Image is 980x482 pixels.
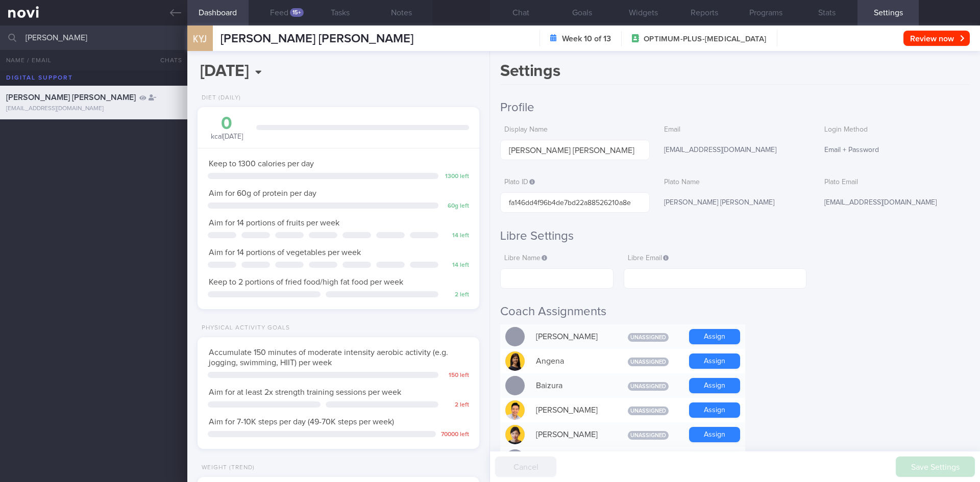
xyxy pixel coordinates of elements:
[504,255,547,262] span: Libre Name
[6,93,136,102] span: [PERSON_NAME] [PERSON_NAME]
[500,229,970,244] h2: Libre Settings
[146,50,187,70] button: Chats
[689,329,740,344] button: Assign
[628,382,669,391] span: Unassigned
[209,219,339,227] span: Aim for 14 portions of fruits per week
[209,160,314,168] span: Keep to 1300 calories per day
[500,304,970,319] h2: Coach Assignments
[290,8,304,17] div: 15+
[504,179,535,186] span: Plato ID
[689,353,740,369] button: Assign
[824,178,966,187] label: Plato Email
[562,34,611,44] strong: Week 10 of 13
[628,358,669,366] span: Unassigned
[209,248,361,257] span: Aim for 14 portions of vegetables per week
[628,431,669,440] span: Unassigned
[198,94,241,102] div: Diet (Daily)
[664,178,805,187] label: Plato Name
[441,431,469,439] div: 70000 left
[444,401,469,409] div: 2 left
[444,202,469,210] div: 60 g left
[220,33,413,45] span: [PERSON_NAME] [PERSON_NAME]
[444,232,469,240] div: 14 left
[185,19,215,59] div: KYJ
[628,255,669,262] span: Libre Email
[444,372,469,379] div: 150 left
[198,464,255,472] div: Weight (Trend)
[531,400,612,420] div: [PERSON_NAME]
[531,375,612,396] div: Baizura
[531,326,612,347] div: [PERSON_NAME]
[689,427,740,442] button: Assign
[444,291,469,299] div: 2 left
[664,125,805,135] label: Email
[500,61,970,85] h1: Settings
[444,262,469,269] div: 14 left
[628,407,669,415] span: Unassigned
[209,388,401,396] span: Aim for at least 2x strength training sessions per week
[820,192,970,214] div: [EMAIL_ADDRESS][DOMAIN_NAME]
[820,140,970,161] div: Email + Password
[500,100,970,115] h2: Profile
[6,105,181,113] div: [EMAIL_ADDRESS][DOMAIN_NAME]
[208,115,246,142] div: kcal [DATE]
[903,31,970,46] button: Review now
[644,34,766,44] span: OPTIMUM-PLUS-[MEDICAL_DATA]
[209,278,403,286] span: Keep to 2 portions of fried food/high fat food per week
[689,402,740,418] button: Assign
[531,424,612,445] div: [PERSON_NAME]
[209,189,316,197] span: Aim for 60g of protein per day
[628,333,669,342] span: Unassigned
[208,115,246,133] div: 0
[531,351,612,371] div: Angena
[504,125,646,135] label: Display Name
[660,140,810,161] div: [EMAIL_ADDRESS][DOMAIN_NAME]
[660,192,810,214] div: [PERSON_NAME] [PERSON_NAME]
[531,449,612,469] div: [PERSON_NAME]
[209,348,448,367] span: Accumulate 150 minutes of moderate intensity aerobic activity (e.g. jogging, swimming, HIIT) per ...
[824,125,966,135] label: Login Method
[444,173,469,181] div: 1300 left
[689,378,740,393] button: Assign
[198,324,290,332] div: Physical Activity Goals
[209,418,394,426] span: Aim for 7-10K steps per day (49-70K steps per week)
